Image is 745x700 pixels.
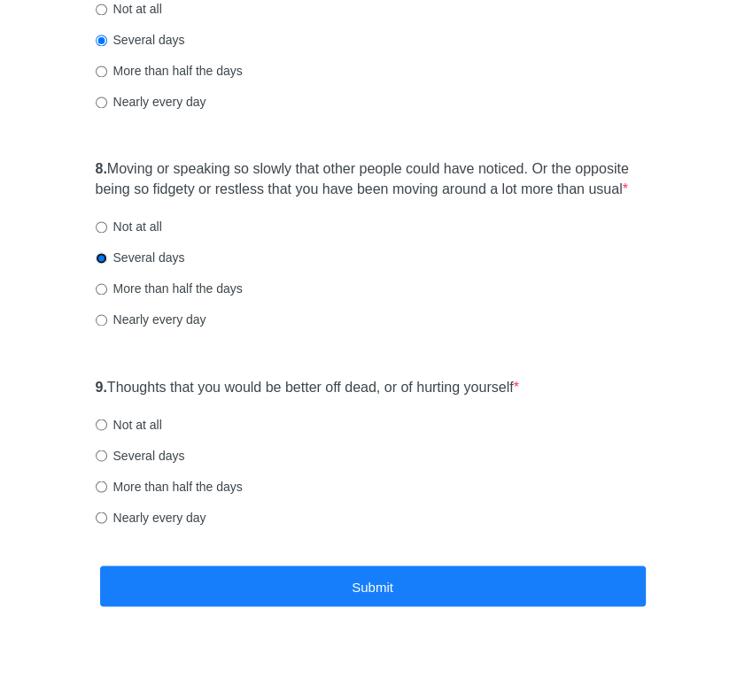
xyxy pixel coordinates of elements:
[96,283,107,295] input: More than half the days
[96,218,162,235] label: Not at all
[96,62,243,80] label: More than half the days
[96,96,107,108] input: Nearly every day
[96,379,107,394] strong: 9.
[96,35,107,46] input: Several days
[96,249,185,266] label: Several days
[96,377,519,397] label: Thoughts that you would be better off dead, or of hurting yourself
[96,31,185,49] label: Several days
[96,221,107,233] input: Not at all
[96,65,107,77] input: More than half the days
[96,477,243,495] label: More than half the days
[96,481,107,492] input: More than half the days
[96,512,107,523] input: Nearly every day
[96,93,206,111] label: Nearly every day
[100,565,646,607] button: Submit
[96,419,107,430] input: Not at all
[96,280,243,297] label: More than half the days
[96,311,206,328] label: Nearly every day
[96,508,206,526] label: Nearly every day
[96,252,107,264] input: Several days
[96,446,185,464] label: Several days
[96,314,107,326] input: Nearly every day
[96,159,650,200] label: Moving or speaking so slowly that other people could have noticed. Or the opposite being so fidge...
[96,4,107,15] input: Not at all
[96,161,107,176] strong: 8.
[96,415,162,433] label: Not at all
[96,450,107,461] input: Several days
